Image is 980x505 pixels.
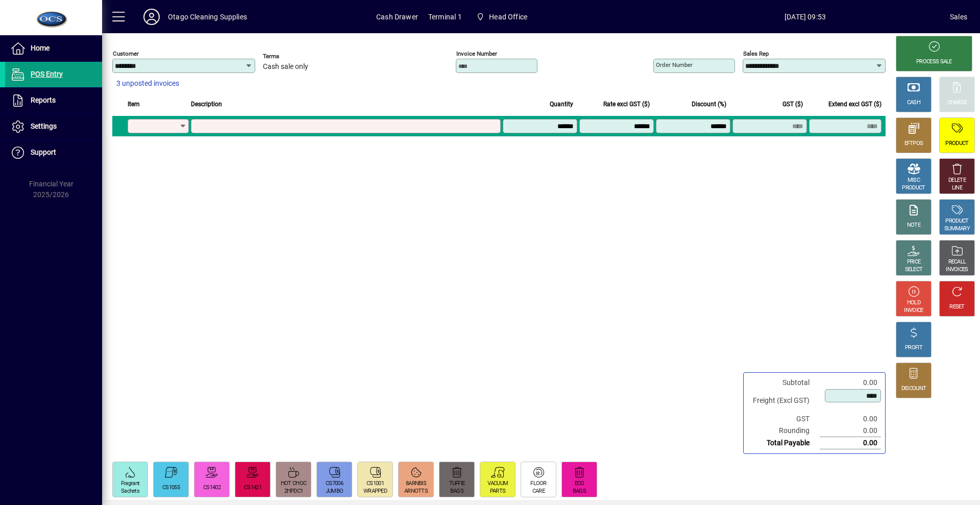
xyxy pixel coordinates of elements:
[376,9,418,25] span: Cash Drawer
[128,99,140,110] span: Item
[743,50,769,57] mat-label: Sales rep
[902,184,925,192] div: PRODUCT
[748,425,820,437] td: Rounding
[944,225,970,233] div: SUMMARY
[5,36,102,61] a: Home
[530,480,547,488] div: FLOOR
[121,480,139,488] div: Fragrant
[263,53,324,60] span: Terms
[948,177,966,184] div: DELETE
[31,96,56,104] span: Reports
[490,488,506,495] div: PARTS
[550,99,573,110] span: Quantity
[449,480,465,488] div: TUFFIE
[203,484,220,492] div: CS1402
[907,299,920,307] div: HOLD
[916,58,952,66] div: PROCESS SALE
[692,99,726,110] span: Discount (%)
[487,480,508,488] div: VACUUM
[450,488,463,495] div: BAGS
[116,78,179,89] span: 3 unposted invoices
[404,488,428,495] div: ARNOTTS
[904,140,923,148] div: EFTPOS
[945,218,968,225] div: PRODUCT
[135,8,168,26] button: Profile
[828,99,881,110] span: Extend excl GST ($)
[5,114,102,139] a: Settings
[907,258,921,266] div: PRICE
[31,70,63,78] span: POS Entry
[191,99,222,110] span: Description
[244,484,261,492] div: CS1421
[326,488,344,495] div: JUMBO
[532,488,545,495] div: CARE
[820,425,881,437] td: 0.00
[162,484,180,492] div: CS1055
[782,99,803,110] span: GST ($)
[363,488,387,495] div: WRAPPED
[326,480,343,488] div: CS7006
[472,8,531,26] span: Head Office
[820,377,881,389] td: 0.00
[575,480,584,488] div: ECO
[820,437,881,449] td: 0.00
[748,389,820,413] td: Freight (Excl GST)
[281,480,306,488] div: HOT CHOC
[456,50,497,57] mat-label: Invoice number
[748,377,820,389] td: Subtotal
[905,344,922,352] div: PROFIT
[428,9,462,25] span: Terminal 1
[901,385,926,393] div: DISCOUNT
[908,177,920,184] div: MISC
[31,148,56,156] span: Support
[31,44,50,52] span: Home
[945,140,968,148] div: PRODUCT
[31,122,57,130] span: Settings
[748,413,820,425] td: GST
[947,99,967,107] div: CHARGE
[656,61,693,68] mat-label: Order number
[904,307,923,315] div: INVOICE
[5,88,102,113] a: Reports
[603,99,650,110] span: Rate excl GST ($)
[907,99,920,107] div: CASH
[907,222,920,229] div: NOTE
[905,266,923,274] div: SELECT
[950,9,967,25] div: Sales
[748,437,820,449] td: Total Payable
[949,303,965,311] div: RESET
[121,488,139,495] div: Sachets
[573,488,586,495] div: BAGS
[284,488,303,495] div: 2HPDC1
[489,9,527,25] span: Head Office
[366,480,384,488] div: CS1001
[952,184,962,192] div: LINE
[820,413,881,425] td: 0.00
[168,9,247,25] div: Otago Cleaning Supplies
[948,258,966,266] div: RECALL
[660,9,950,25] span: [DATE] 09:53
[112,75,183,93] button: 3 unposted invoices
[263,63,308,71] span: Cash sale only
[5,140,102,165] a: Support
[406,480,426,488] div: 8ARNBIS
[946,266,968,274] div: INVOICES
[113,50,139,57] mat-label: Customer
